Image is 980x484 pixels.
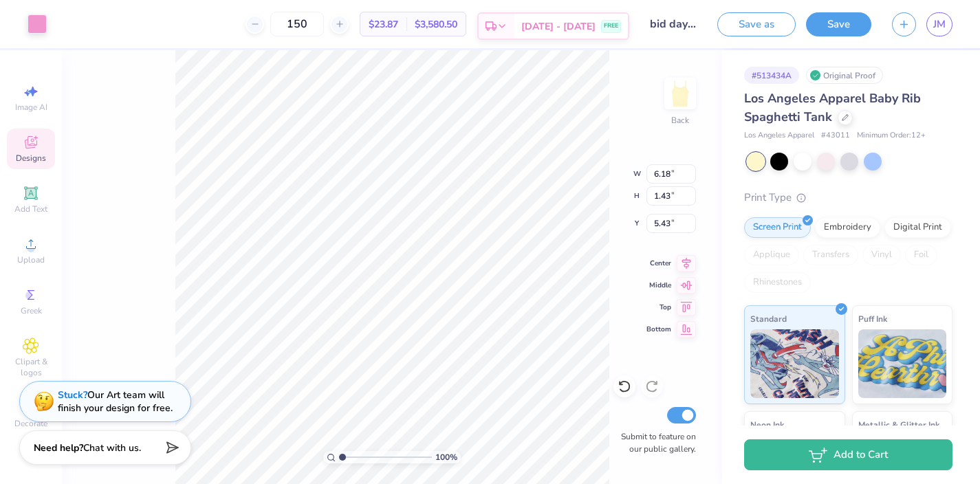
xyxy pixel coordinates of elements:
[671,114,689,126] div: Back
[857,130,926,142] span: Minimum Order: 12 +
[58,388,173,415] div: Our Art team will finish your design for free.
[270,12,324,36] input: – –
[905,245,937,265] div: Foil
[435,451,457,463] span: 100 %
[926,12,952,36] a: JM
[646,280,671,290] span: Middle
[933,16,946,32] span: JM
[744,272,811,293] div: Rhinestones
[604,21,618,31] span: FREE
[858,311,887,326] span: Puff Ink
[415,17,457,32] span: $3,580.50
[14,203,47,214] span: Add Text
[646,302,671,312] span: Top
[640,10,707,38] input: Untitled Design
[369,17,398,32] span: $23.87
[858,417,939,432] span: Metallic & Glitter Ink
[750,329,839,398] img: Standard
[858,329,947,398] img: Puff Ink
[803,245,858,265] div: Transfers
[58,388,87,401] strong: Stuck?
[666,80,694,107] img: Back
[744,67,799,84] div: # 513434A
[744,130,814,142] span: Los Angeles Apparel
[21,305,42,316] span: Greek
[744,217,811,238] div: Screen Print
[7,356,55,378] span: Clipart & logos
[744,190,952,206] div: Print Type
[34,441,83,454] strong: Need help?
[613,430,696,455] label: Submit to feature on our public gallery.
[750,311,787,326] span: Standard
[744,90,921,125] span: Los Angeles Apparel Baby Rib Spaghetti Tank
[744,439,952,470] button: Add to Cart
[806,67,883,84] div: Original Proof
[717,12,796,36] button: Save as
[521,19,596,34] span: [DATE] - [DATE]
[862,245,901,265] div: Vinyl
[750,417,784,432] span: Neon Ink
[884,217,951,238] div: Digital Print
[821,130,850,142] span: # 43011
[83,441,141,454] span: Chat with us.
[16,153,46,164] span: Designs
[15,102,47,113] span: Image AI
[646,324,671,334] span: Bottom
[806,12,871,36] button: Save
[815,217,880,238] div: Embroidery
[17,254,45,265] span: Upload
[646,258,671,268] span: Center
[14,418,47,429] span: Decorate
[744,245,799,265] div: Applique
